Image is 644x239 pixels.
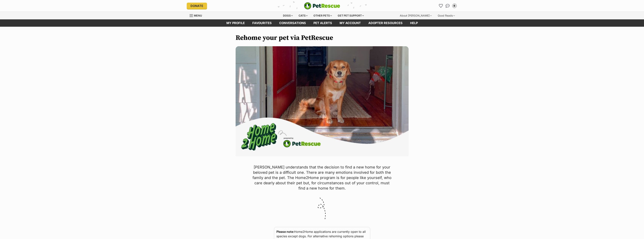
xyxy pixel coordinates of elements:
[406,19,422,27] a: Help
[451,3,457,9] button: My account
[311,12,335,19] div: Other pets
[275,19,310,27] a: conversations
[453,4,456,8] div: B
[190,12,205,19] a: Menu
[304,2,340,9] img: logo-e224e6f780fb5917bec1dbf3a21bbac754714ae5b6737aabdf751b685950b380.svg
[187,3,207,9] a: Donate
[252,165,392,191] p: [PERSON_NAME] understands that the decision to find a new home for your beloved pet is a difficul...
[445,3,451,9] a: Conversations
[336,19,365,27] a: My account
[446,4,450,8] img: chat-41dd97257d64d25036548639549fe6c8038ab92f7586957e7f3b1b290dea8141.svg
[438,3,457,9] ul: Account quick links
[304,2,340,9] a: PetRescue
[280,12,295,19] div: Dogs
[438,3,444,9] a: Favourites
[236,34,409,42] h1: Rehome your pet via PetRescue
[310,19,336,27] a: Pet alerts
[296,12,310,19] div: Cats
[365,19,406,27] a: Adopter resources
[335,12,366,19] div: Get pet support
[435,12,457,19] div: Good Reads
[276,230,294,234] strong: Please note:
[397,12,434,19] div: About [PERSON_NAME]
[249,19,275,27] a: Favourites
[223,19,249,27] a: My profile
[194,14,202,17] span: Menu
